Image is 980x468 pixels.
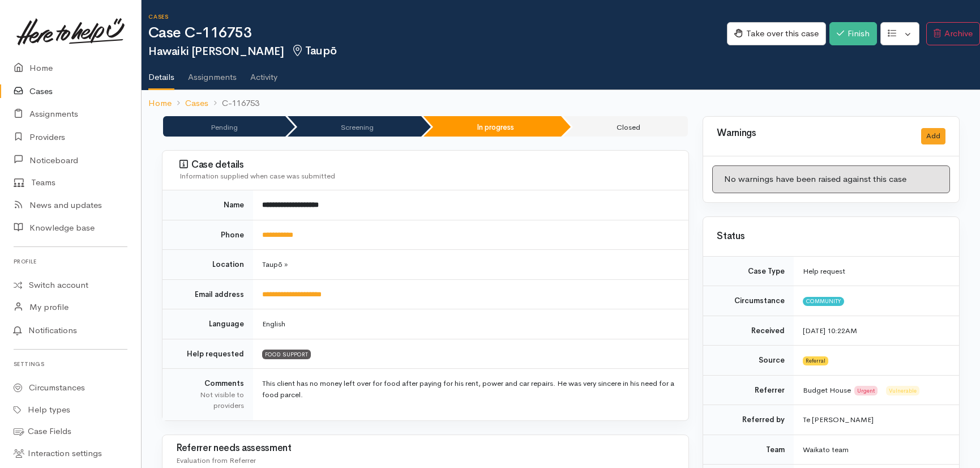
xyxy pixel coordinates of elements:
[14,254,127,269] h6: Profile
[926,22,980,45] button: Archive
[250,57,277,89] a: Activity
[208,97,259,110] li: C-116753
[717,128,908,139] h3: Warnings
[162,220,253,250] td: Phone
[291,44,337,58] span: Taupō
[148,25,727,41] h1: Case C-116753
[253,369,688,420] td: This client has no money left over for food after paying for his rent, power and car repairs. He ...
[148,97,172,110] a: Home
[179,171,675,182] div: Information supplied when case was submitted
[253,309,688,339] td: English
[703,346,794,376] td: Source
[262,259,288,269] span: Taupō »
[727,22,826,45] button: Take over this case
[162,279,253,309] td: Email address
[162,369,253,420] td: Comments
[794,375,959,405] td: Budget House
[162,250,253,280] td: Location
[188,57,237,89] a: Assignments
[703,286,794,316] td: Circumstance
[162,309,253,339] td: Language
[703,405,794,435] td: Referred by
[803,326,857,335] time: [DATE] 10:22AM
[703,316,794,346] td: Received
[703,257,794,286] td: Case Type
[829,22,877,45] button: Finish
[921,128,945,144] button: Add
[717,231,945,242] h3: Status
[148,45,727,58] h2: Hawaiki [PERSON_NAME]
[262,350,311,359] span: FOOD SUPPORT
[794,405,959,435] td: Te [PERSON_NAME]
[423,116,562,137] li: In progress
[162,339,253,369] td: Help requested
[563,116,688,137] li: Closed
[142,90,980,117] nav: breadcrumb
[803,445,849,454] span: Waikato team
[712,165,950,193] div: No warnings have been raised against this case
[703,435,794,465] td: Team
[854,386,878,395] span: Urgent
[803,356,828,365] span: Referral
[162,190,253,220] td: Name
[14,356,127,372] h6: Settings
[176,456,256,465] span: Evaluation from Referrer
[148,57,174,90] a: Details
[163,116,285,137] li: Pending
[148,14,727,20] h6: Cases
[185,97,208,110] a: Cases
[179,159,675,171] h3: Case details
[176,389,244,411] div: Not visible to providers
[803,297,844,306] span: Community
[886,386,919,395] span: Vulnerable
[794,257,959,286] td: Help request
[288,116,421,137] li: Screening
[176,443,675,454] h3: Referrer needs assessment
[703,375,794,405] td: Referrer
